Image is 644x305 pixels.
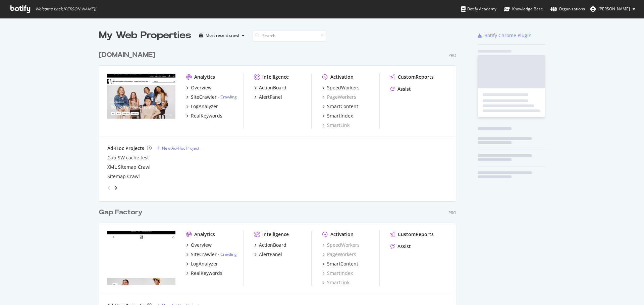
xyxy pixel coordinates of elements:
div: RealKeywords [191,270,222,277]
a: ActionBoard [254,242,286,248]
a: Sitemap Crawl [107,173,140,180]
div: Intelligence [262,231,289,238]
div: SpeedWorkers [327,84,360,91]
div: Knowledge Base [504,6,543,12]
div: SmartContent [327,260,358,267]
div: Analytics [194,74,215,80]
div: - [218,251,237,257]
a: PageWorkers [322,251,356,258]
a: XML Sitemap Crawl [107,164,151,170]
div: ActionBoard [259,84,286,91]
a: RealKeywords [186,112,222,119]
img: Gap.com [107,74,175,128]
div: SiteCrawler [191,251,217,258]
div: My Web Properties [99,29,191,42]
div: Most recent crawl [206,33,239,37]
div: RealKeywords [191,112,222,119]
div: SmartIndex [327,112,353,119]
a: Crawling [220,94,237,100]
div: Overview [191,242,212,248]
div: CustomReports [398,74,434,80]
a: SiteCrawler- Crawling [186,94,237,100]
div: Botify Chrome Plugin [484,32,532,39]
div: Intelligence [262,74,289,80]
a: Botify Chrome Plugin [478,32,532,39]
div: angle-left [105,182,113,193]
a: SiteCrawler- Crawling [186,251,237,258]
a: SpeedWorkers [322,242,360,248]
a: LogAnalyzer [186,260,218,267]
a: PageWorkers [322,94,356,100]
div: AlertPanel [259,94,282,100]
a: AlertPanel [254,94,282,100]
a: SmartLink [322,279,350,286]
div: Analytics [194,231,215,238]
a: Overview [186,242,212,248]
a: AlertPanel [254,251,282,258]
div: Gap Factory [99,208,143,217]
a: SmartIndex [322,112,353,119]
a: SmartIndex [322,270,353,277]
button: Most recent crawl [197,30,247,41]
input: Search [253,30,326,42]
div: Botify Academy [461,6,496,12]
a: New Ad-Hoc Project [157,145,199,151]
a: ActionBoard [254,84,286,91]
a: Gap Factory [99,208,145,217]
div: CustomReports [398,231,434,238]
div: Activation [330,74,354,80]
a: [DOMAIN_NAME] [99,50,158,60]
button: [PERSON_NAME] [585,4,641,14]
a: CustomReports [390,231,434,238]
div: SiteCrawler [191,94,217,100]
div: SmartContent [327,103,358,110]
div: New Ad-Hoc Project [162,145,199,151]
div: Ad-Hoc Projects [107,145,144,152]
a: Crawling [220,251,237,257]
a: RealKeywords [186,270,222,277]
div: ActionBoard [259,242,286,248]
div: Assist [397,86,411,92]
div: - [218,94,237,100]
a: SmartLink [322,122,350,129]
a: SpeedWorkers [322,84,360,91]
a: LogAnalyzer [186,103,218,110]
a: SmartContent [322,103,358,110]
div: LogAnalyzer [191,260,218,267]
a: Overview [186,84,212,91]
div: angle-right [113,184,118,191]
div: Pro [448,210,456,216]
span: Welcome back, [PERSON_NAME] ! [35,6,96,12]
a: Assist [390,243,411,250]
div: Assist [397,243,411,250]
img: Gapfactory.com [107,231,175,285]
div: Overview [191,84,212,91]
span: Natalie Bargas [598,6,630,12]
div: Pro [448,53,456,58]
div: Activation [330,231,354,238]
a: Gap SW cache test [107,154,149,161]
div: AlertPanel [259,251,282,258]
a: SmartContent [322,260,358,267]
a: CustomReports [390,74,434,80]
div: Organizations [550,6,585,12]
div: LogAnalyzer [191,103,218,110]
div: [DOMAIN_NAME] [99,50,155,60]
a: Assist [390,86,411,92]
